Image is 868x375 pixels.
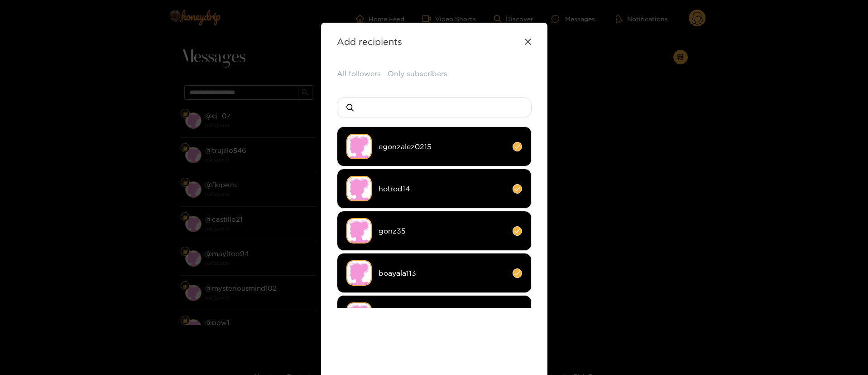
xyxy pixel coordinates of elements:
[346,260,372,286] img: no-avatar.png
[346,302,372,328] img: no-avatar.png
[346,134,372,159] img: no-avatar.png
[337,36,402,47] strong: Add recipients
[388,68,447,79] button: Only subscribers
[346,218,372,244] img: no-avatar.png
[379,226,506,236] span: gonz35
[379,184,506,194] span: hotrod14
[379,141,506,152] span: egonzalez0215
[346,176,372,201] img: no-avatar.png
[337,68,381,79] button: All followers
[379,268,506,278] span: boayala113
